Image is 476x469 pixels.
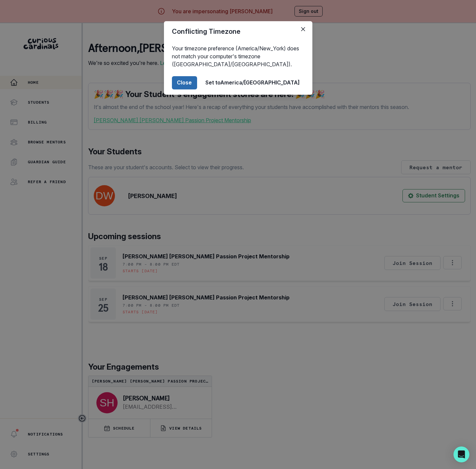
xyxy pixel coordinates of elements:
header: Conflicting Timezone [164,21,312,42]
button: Close [172,76,197,89]
button: Set toAmerica/[GEOGRAPHIC_DATA] [201,76,304,89]
div: Open Intercom Messenger [453,446,469,462]
div: Your timezone preference (America/New_York) does not match your computer's timezone ([GEOGRAPHIC_... [164,42,312,71]
button: Close [298,24,308,34]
